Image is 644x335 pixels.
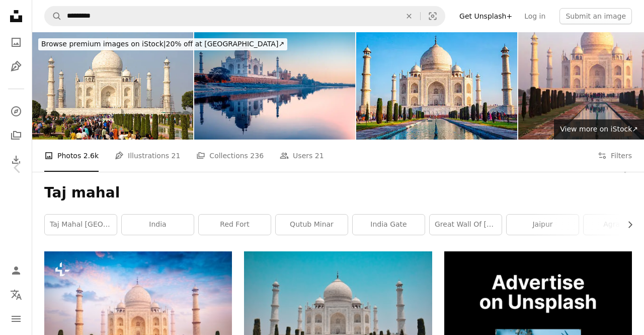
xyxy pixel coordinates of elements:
a: Get Unsplash+ [453,8,518,24]
button: Clear [398,7,420,26]
img: The Taj Mahal [356,32,517,140]
img: Taj Mahal mausoleum in Agra [194,32,355,140]
span: Browse premium images on iStock | [41,40,166,48]
a: Photos [6,32,26,52]
a: Log in [518,8,551,24]
a: great wall of [GEOGRAPHIC_DATA] [430,215,502,235]
span: 236 [250,150,264,161]
a: red fort [199,215,271,235]
button: scroll list to the right [621,215,632,235]
button: Visual search [421,7,445,26]
a: Illustrations 21 [115,140,180,172]
a: Collections 236 [196,140,264,172]
span: 20% off at [GEOGRAPHIC_DATA] ↗ [41,40,284,48]
a: india [122,215,194,235]
button: Language [6,285,26,305]
a: jaipur [507,215,579,235]
a: Explore [6,101,26,121]
a: qutub minar [276,215,348,235]
a: Browse premium images on iStock|20% off at [GEOGRAPHIC_DATA]↗ [32,32,293,56]
span: 21 [315,150,324,161]
a: Taj Mahal. Indian Symbol and famous tourist destination - India travel background. Agra, India [44,309,232,318]
button: Filters [598,140,632,172]
a: Log in / Sign up [6,260,26,281]
a: View more on iStock↗ [554,119,644,140]
button: Menu [6,309,26,329]
img: Taj Mahal, Agra, Uttar Pradesh, Rajasthan, India, Asia [32,32,193,140]
button: Submit an image [559,8,632,24]
button: Search Unsplash [45,7,62,26]
h1: Taj mahal [44,184,632,202]
a: Users 21 [280,140,324,172]
a: Taj Mahal India [244,309,432,318]
a: Illustrations [6,56,26,77]
span: View more on iStock ↗ [560,125,638,133]
form: Find visuals sitewide [44,6,445,26]
a: taj mahal [GEOGRAPHIC_DATA] [GEOGRAPHIC_DATA] [45,215,117,235]
a: india gate [353,215,425,235]
span: 21 [172,150,181,161]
